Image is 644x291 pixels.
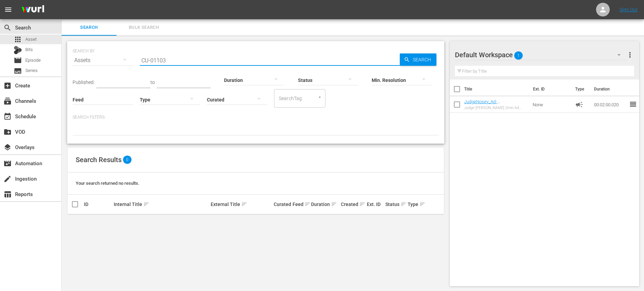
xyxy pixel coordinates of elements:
div: Bits [14,46,22,54]
span: 0 [123,156,132,164]
a: Sign Out [620,7,637,12]
div: Internal Title [114,200,209,208]
div: ID [84,202,112,207]
span: more_vert [626,51,634,59]
button: Search [400,53,436,66]
span: sort [331,201,337,207]
div: Duration [311,200,339,208]
span: Asset [14,35,22,44]
span: sort [241,201,247,207]
span: Channels [3,97,12,105]
p: Search Filters: [73,114,439,120]
th: Ext. ID [529,80,571,99]
span: Series [14,67,22,75]
img: ans4CAIJ8jUAAAAAAAAAAAAAAAAAAAAAAAAgQb4GAAAAAAAAAAAAAAAAAAAAAAAAJMjXAAAAAAAAAAAAAAAAAAAAAAAAgAT5G... [16,2,49,18]
th: Type [571,80,590,99]
span: Search [3,24,12,32]
span: Asset [25,36,37,43]
span: Ad [575,100,583,109]
span: Series [25,67,38,74]
span: menu [4,5,12,14]
div: Feed [293,200,309,208]
div: External Title [211,200,272,208]
span: reorder [629,100,637,108]
div: Type [408,200,420,208]
div: Ext. ID [367,202,383,207]
span: VOD [3,128,12,136]
span: sort [305,201,311,207]
span: Automation [3,159,12,168]
span: Published: [73,80,95,85]
button: more_vert [626,47,634,63]
span: Bits [25,46,33,53]
span: Ingestion [3,175,12,183]
span: Reports [3,190,12,198]
span: add_box [3,82,12,90]
span: Search [66,24,112,32]
span: Overlays [3,143,12,151]
th: Title [464,80,529,99]
span: Episode [25,57,41,64]
span: Schedule [3,112,12,121]
span: Search Results [76,156,122,164]
span: sort [419,201,425,207]
span: Search [410,53,436,66]
span: Your search returned no results. [76,181,139,186]
td: None [530,96,573,113]
span: Bulk Search [121,24,167,32]
span: Episode [14,56,22,64]
div: Curated [274,202,290,207]
td: 00:02:00.020 [591,96,629,113]
span: sort [400,201,407,207]
div: Created [341,200,365,208]
div: Judge [PERSON_NAME] 2min Ad Slate w/ Music & Countdown v2 [464,106,527,110]
span: sort [143,201,149,207]
div: Assets [73,51,133,70]
button: Open [317,94,323,100]
span: sort [359,201,366,207]
div: Status [385,200,406,208]
th: Duration [590,80,631,99]
span: to [150,80,155,85]
div: Default Workspace [455,45,627,64]
span: 1 [514,48,523,63]
a: JudgeNosey_Ad-Slate_keepwatching_2min_w-countdown&music_44Hz [464,99,522,114]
